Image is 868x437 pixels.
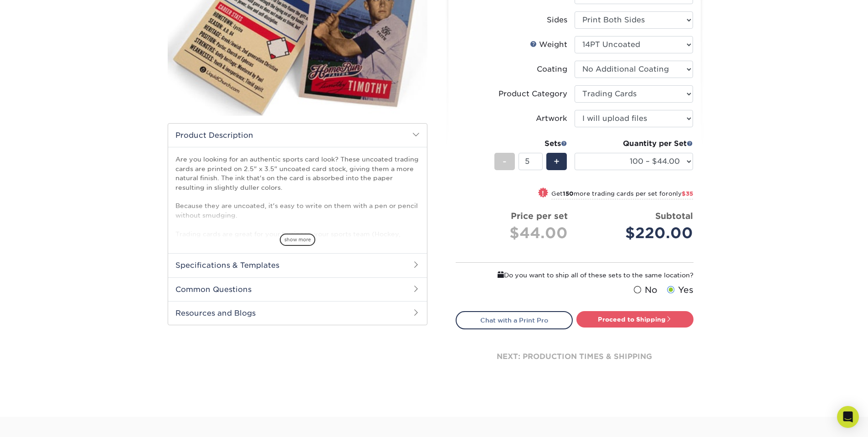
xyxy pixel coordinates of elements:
div: Artwork [536,113,567,124]
div: Weight [530,39,567,50]
div: Quantity per Set [575,138,693,149]
div: Product Category [498,88,567,99]
h2: Specifications & Templates [168,253,427,277]
div: Sides [547,15,567,26]
strong: Subtotal [655,211,693,221]
span: show more [280,234,315,246]
div: Sets [494,138,567,149]
p: Are you looking for an authentic sports card look? These uncoated trading cards are printed on 2.... [175,155,420,257]
div: Coating [537,64,567,75]
label: No [632,284,657,297]
div: $44.00 [463,222,568,244]
div: Open Intercom Messenger [837,406,859,428]
span: ! [542,188,544,198]
a: Chat with a Print Pro [456,311,573,329]
div: Do you want to ship all of these sets to the same location? [456,270,693,280]
span: only [668,190,693,197]
label: Yes [665,284,693,297]
span: $35 [682,190,693,197]
small: Get more trading cards per set for [551,190,693,199]
span: - [503,155,507,168]
h2: Resources and Blogs [168,301,427,325]
a: Proceed to Shipping [576,311,693,328]
span: + [554,155,560,168]
h2: Common Questions [168,277,427,301]
strong: Price per set [511,211,568,221]
h2: Product Description [168,124,427,147]
strong: 150 [563,190,574,197]
div: next: production times & shipping [456,329,693,384]
div: $220.00 [581,222,693,244]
